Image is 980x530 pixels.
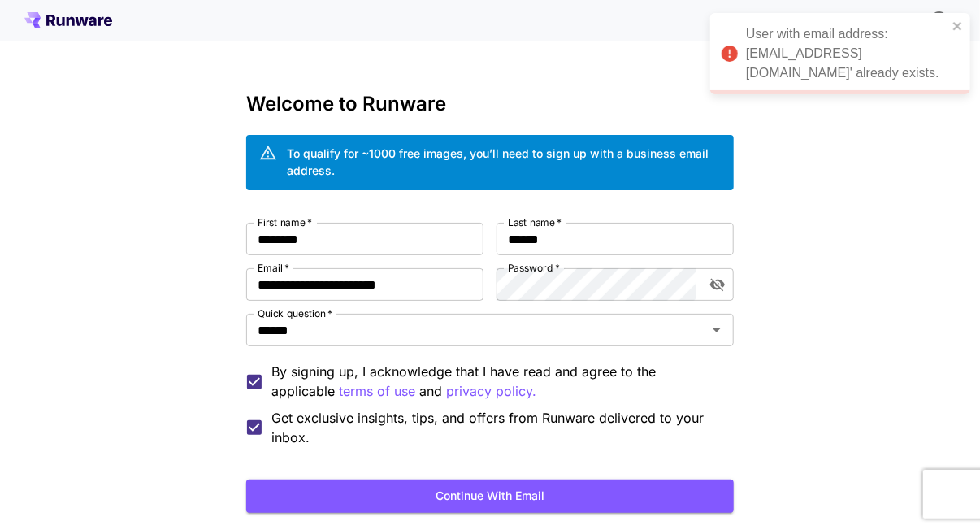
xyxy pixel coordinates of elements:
[287,145,721,179] div: To qualify for ~1000 free images, you’ll need to sign up with a business email address.
[446,381,536,402] p: privacy policy.
[703,270,732,299] button: toggle password visibility
[246,93,734,115] h3: Welcome to Runware
[446,381,536,402] button: By signing up, I acknowledge that I have read and agree to the applicable terms of use and
[258,215,312,229] label: First name
[271,362,721,402] p: By signing up, I acknowledge that I have read and agree to the applicable and
[923,3,956,36] button: In order to qualify for free credit, you need to sign up with a business email address and click ...
[339,381,415,402] button: By signing up, I acknowledge that I have read and agree to the applicable and privacy policy.
[258,306,332,320] label: Quick question
[705,319,728,341] button: Open
[746,24,947,83] div: User with email address: [EMAIL_ADDRESS][DOMAIN_NAME]' already exists.
[339,381,415,402] p: terms of use
[246,480,734,513] button: Continue with email
[508,215,562,229] label: Last name
[508,261,560,275] label: Password
[952,20,964,33] button: close
[258,261,289,275] label: Email
[271,408,721,447] span: Get exclusive insights, tips, and offers from Runware delivered to your inbox.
